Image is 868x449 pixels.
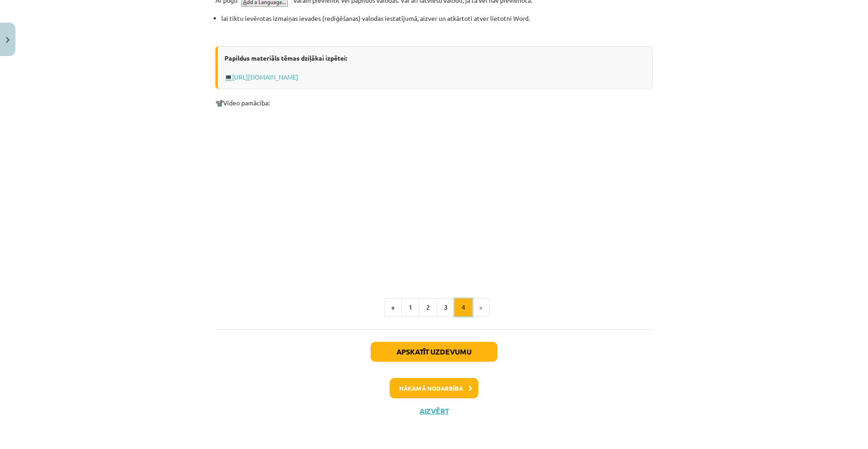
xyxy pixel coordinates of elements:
img: icon-close-lesson-0947bae3869378f0d4975bcd49f059093ad1ed9edebbc8119c70593378902aed.svg [6,37,10,43]
a: [URL][DOMAIN_NAME] [232,73,298,81]
button: « [384,298,402,317]
button: 4 [454,298,472,317]
button: 2 [419,298,437,317]
div: 💻 [215,46,653,89]
button: Nākamā nodarbība [390,378,478,399]
li: lai tiktu ievērotas izmaiņas ievades (rediģēšanas) valodas iestatījumā, aizver un atkārtoti atver... [221,14,653,23]
p: 📽️Video pamācība: [215,98,653,108]
nav: Page navigation example [215,298,653,317]
button: 3 [437,298,455,317]
strong: Papildus materiāls tēmas dziļākai izpētei: [224,54,347,62]
button: Aizvērt [417,406,451,416]
button: 1 [401,298,420,317]
button: Apskatīt uzdevumu [371,342,497,362]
